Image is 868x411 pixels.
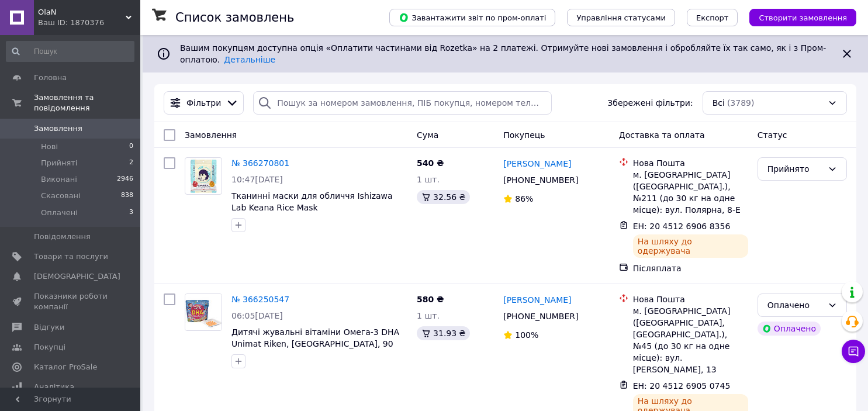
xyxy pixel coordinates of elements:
[231,327,399,360] a: Дитячі жувальні вітаміни Омега-3 DHA Unimat Riken, [GEOGRAPHIC_DATA], 90 шт.
[767,299,823,312] div: Оплачено
[38,7,126,18] span: OlaN
[515,194,533,203] span: 86%
[503,294,571,306] a: [PERSON_NAME]
[117,174,133,185] span: 2946
[633,381,731,391] span: ЕН: 20 4512 6905 0745
[34,382,74,392] span: Аналітика
[759,13,847,22] span: Створити замовлення
[231,295,289,304] a: № 366250547
[41,174,77,185] span: Виконані
[190,158,217,194] img: Фото товару
[417,326,470,340] div: 31.93 ₴
[501,308,580,324] div: [PHONE_NUMBER]
[253,91,552,115] input: Пошук за номером замовлення, ПІБ покупця, номером телефону, Email, номером накладної
[41,208,78,218] span: Оплачені
[121,191,133,201] span: 838
[738,12,856,22] a: Створити замовлення
[129,158,133,168] span: 2
[129,208,133,218] span: 3
[633,305,748,375] div: м. [GEOGRAPHIC_DATA] ([GEOGRAPHIC_DATA], [GEOGRAPHIC_DATA].), №45 (до 30 кг на одне місце): вул. ...
[38,18,140,28] div: Ваш ID: 1870376
[842,340,865,363] button: Чат з покупцем
[633,222,731,231] span: ЕН: 20 4512 6906 8356
[576,13,666,22] span: Управління статусами
[34,271,120,282] span: [DEMOGRAPHIC_DATA]
[633,263,748,274] div: Післяплата
[727,98,755,108] span: (3789)
[417,190,470,204] div: 32.56 ₴
[186,97,221,109] span: Фільтри
[501,172,580,188] div: [PHONE_NUMBER]
[633,234,748,258] div: На шляху до одержувача
[34,251,108,262] span: Товари та послуги
[224,55,275,64] a: Детальніше
[185,130,237,140] span: Замовлення
[41,158,77,168] span: Прийняті
[185,293,222,331] a: Фото товару
[417,311,440,320] span: 1 шт.
[185,294,222,330] img: Фото товару
[231,175,283,184] span: 10:47[DATE]
[417,158,444,168] span: 540 ₴
[567,9,675,26] button: Управління статусами
[175,11,294,25] h1: Список замовлень
[129,141,133,152] span: 0
[758,322,821,336] div: Оплачено
[180,43,826,64] span: Вашим покупцям доступна опція «Оплатити частинами від Rozetka» на 2 платежі. Отримуйте нові замов...
[696,13,729,22] span: Експорт
[34,72,67,83] span: Головна
[417,175,440,184] span: 1 шт.
[34,362,97,372] span: Каталог ProSale
[231,311,283,320] span: 06:05[DATE]
[34,123,82,134] span: Замовлення
[687,9,738,26] button: Експорт
[503,130,545,140] span: Покупець
[515,330,538,340] span: 100%
[231,158,289,168] a: № 366270801
[633,293,748,305] div: Нова Пошта
[185,157,222,195] a: Фото товару
[41,141,58,152] span: Нові
[34,92,140,113] span: Замовлення та повідомлення
[34,291,108,312] span: Показники роботи компанії
[6,41,134,62] input: Пошук
[34,232,91,242] span: Повідомлення
[417,295,444,304] span: 580 ₴
[34,342,65,353] span: Покупці
[619,130,705,140] span: Доставка та оплата
[767,163,823,175] div: Прийнято
[34,322,64,333] span: Відгуки
[758,130,787,140] span: Статус
[503,158,571,170] a: [PERSON_NAME]
[399,12,546,23] span: Завантажити звіт по пром-оплаті
[713,97,725,109] span: Всі
[389,9,555,26] button: Завантажити звіт по пром-оплаті
[749,9,856,26] button: Створити замовлення
[231,191,393,212] a: Тканинні маски для обличчя Ishizawa Lab Keana Rice Mask
[633,169,748,216] div: м. [GEOGRAPHIC_DATA] ([GEOGRAPHIC_DATA].), №211 (до 30 кг на одне місце): вул. Полярна, 8-Е
[417,130,438,140] span: Cума
[41,191,81,201] span: Скасовані
[607,97,693,109] span: Збережені фільтри:
[633,157,748,169] div: Нова Пошта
